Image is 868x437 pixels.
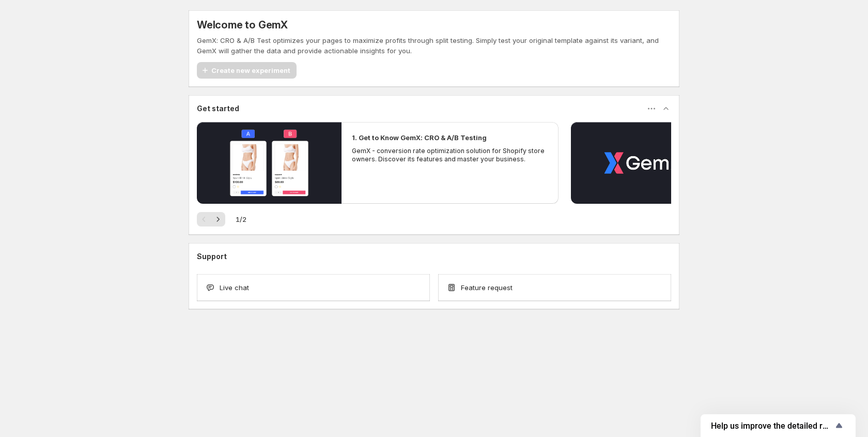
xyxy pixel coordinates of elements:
[352,147,548,163] p: GemX - conversion rate optimization solution for Shopify store owners. Discover its features and ...
[711,421,833,431] span: Help us improve the detailed report for A/B campaigns
[197,251,227,262] h3: Support
[236,214,246,224] span: 1 / 2
[352,132,487,143] h2: 1. Get to Know GemX: CRO & A/B Testing
[197,19,288,31] h5: Welcome to GemX
[197,103,239,114] h3: Get started
[197,35,671,56] p: GemX: CRO & A/B Test optimizes your pages to maximize profits through split testing. Simply test ...
[711,419,845,432] button: Show survey - Help us improve the detailed report for A/B campaigns
[461,282,513,293] span: Feature request
[220,282,249,293] span: Live chat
